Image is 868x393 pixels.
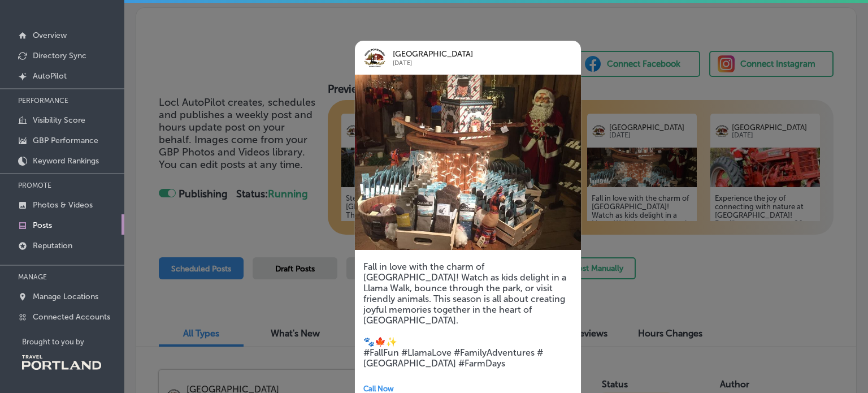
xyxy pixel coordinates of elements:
p: Keyword Rankings [33,156,99,166]
p: Brought to you by [22,338,124,346]
p: Posts [33,221,52,230]
p: Reputation [33,241,72,251]
p: Manage Locations [33,292,98,301]
p: Overview [33,31,67,40]
span: Call Now [363,385,394,393]
h5: Fall in love with the charm of [GEOGRAPHIC_DATA]! Watch as kids delight in a Llama Walk, bounce t... [363,261,572,369]
p: [GEOGRAPHIC_DATA] [393,50,550,59]
img: Travel Portland [22,355,101,370]
img: 175875324891d269d1-cde9-4338-81b9-18c0b60cd3ac_15241972_1346128022128443_8063650854091175143_n.jpg [355,75,581,250]
p: Visibility Score [33,115,85,125]
img: logo [363,46,386,69]
p: GBP Performance [33,136,98,145]
p: [DATE] [393,59,550,68]
p: Photos & Videos [33,200,93,210]
p: AutoPilot [33,71,67,81]
p: Directory Sync [33,51,86,61]
p: Connected Accounts [33,312,110,322]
